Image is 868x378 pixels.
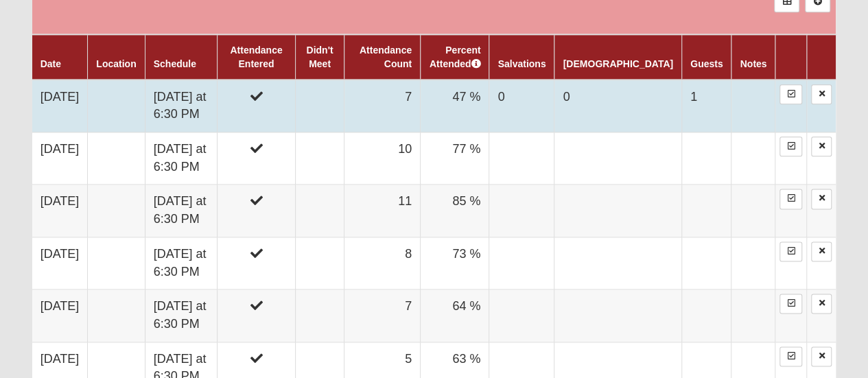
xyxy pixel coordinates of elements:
a: Enter Attendance [779,346,802,366]
td: [DATE] at 6:30 PM [145,237,218,289]
a: Enter Attendance [779,241,802,261]
td: [DATE] at 6:30 PM [145,185,218,237]
a: Delete [811,84,832,104]
td: 47 % [421,80,489,132]
td: 10 [344,132,421,185]
td: 1 [681,80,731,132]
td: [DATE] [32,237,88,289]
td: [DATE] [32,132,88,185]
td: 11 [344,185,421,237]
a: Date [40,58,61,69]
td: 77 % [421,132,489,185]
td: [DATE] at 6:30 PM [145,290,218,342]
a: Enter Attendance [779,84,802,104]
a: Delete [811,241,832,261]
a: Notes [740,58,766,69]
a: Delete [811,294,832,314]
a: Delete [811,137,832,156]
td: 7 [344,290,421,342]
a: Schedule [154,58,196,69]
td: [DATE] at 6:30 PM [145,132,218,185]
th: [DEMOGRAPHIC_DATA] [554,34,681,80]
a: Delete [811,189,832,209]
a: Location [96,58,136,69]
a: Didn't Meet [306,45,333,69]
a: Enter Attendance [779,294,802,314]
td: [DATE] at 6:30 PM [145,80,218,132]
td: [DATE] [32,80,88,132]
td: 0 [489,80,554,132]
a: Enter Attendance [779,189,802,209]
a: Delete [811,346,832,366]
td: 8 [344,237,421,289]
a: Attendance Entered [230,45,282,69]
td: [DATE] [32,185,88,237]
td: 7 [344,80,421,132]
a: Attendance Count [360,45,412,69]
th: Salvations [489,34,554,80]
a: Enter Attendance [779,137,802,156]
th: Guests [681,34,731,80]
td: 0 [554,80,681,132]
td: [DATE] [32,290,88,342]
td: 73 % [421,237,489,289]
td: 64 % [421,290,489,342]
a: Percent Attended [430,45,481,69]
td: 85 % [421,185,489,237]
